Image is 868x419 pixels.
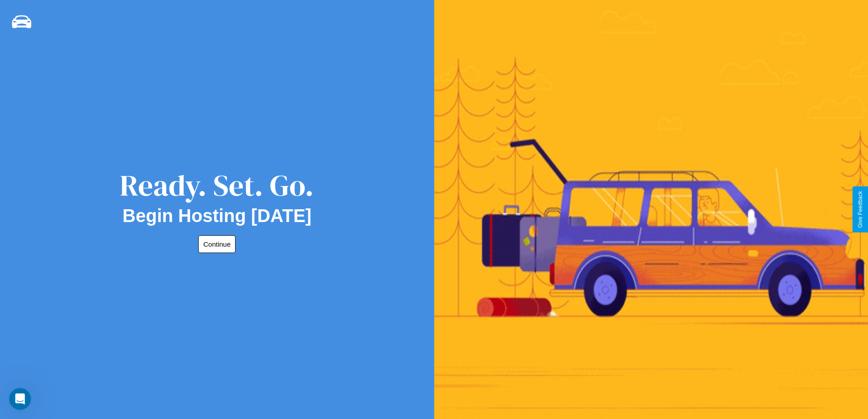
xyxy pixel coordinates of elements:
button: Continue [198,235,236,253]
h2: Begin Hosting [DATE] [123,206,312,226]
div: Ready. Set. Go. [120,165,314,206]
div: Give Feedback [857,191,863,228]
iframe: Intercom live chat [9,388,31,410]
